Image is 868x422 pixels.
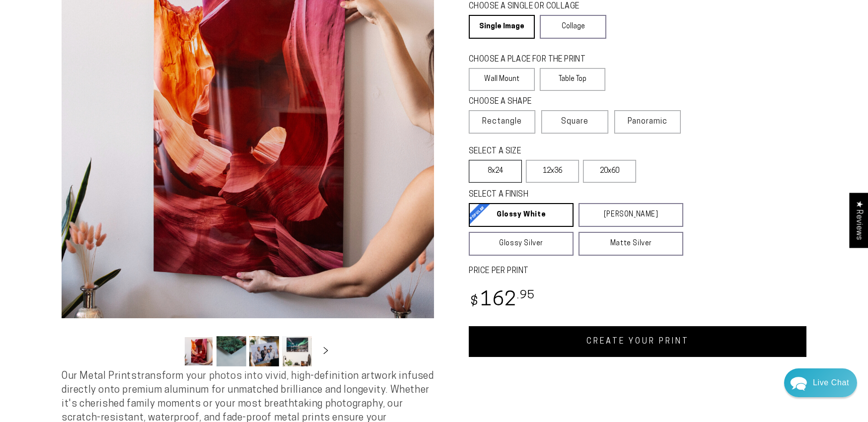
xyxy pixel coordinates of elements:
[482,116,522,128] span: Rectangle
[217,336,246,366] button: Load image 2 in gallery view
[469,146,603,157] legend: SELECT A SIZE
[561,116,588,128] span: Square
[583,160,636,183] label: 20x60
[470,295,479,309] span: $
[469,266,806,277] label: PRICE PER PRINT
[469,68,535,91] label: Wall Mount
[469,96,598,108] legend: CHOOSE A SHAPE
[159,340,181,362] button: Slide left
[469,54,596,66] legend: CHOOSE A PLACE FOR THE PRINT
[469,189,659,201] legend: SELECT A FINISH
[813,368,849,397] div: Contact Us Directly
[469,232,574,256] a: Glossy Silver
[249,336,279,366] button: Load image 3 in gallery view
[282,336,312,366] button: Load image 4 in gallery view
[469,15,535,39] a: Single Image
[184,336,214,366] button: Load image 1 in gallery view
[469,1,597,12] legend: CHOOSE A SINGLE OR COLLAGE
[579,203,683,227] a: [PERSON_NAME]
[526,160,579,183] label: 12x36
[315,340,337,362] button: Slide right
[579,232,683,256] a: Matte Silver
[469,326,806,357] a: CREATE YOUR PRINT
[469,291,535,310] bdi: 162
[849,193,868,248] div: Click to open Judge.me floating reviews tab
[628,118,667,126] span: Panoramic
[540,68,606,91] label: Table Top
[517,290,535,301] sup: .95
[540,15,606,39] a: Collage
[469,203,574,227] a: Glossy White
[784,368,857,397] div: Chat widget toggle
[469,160,522,183] label: 8x24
